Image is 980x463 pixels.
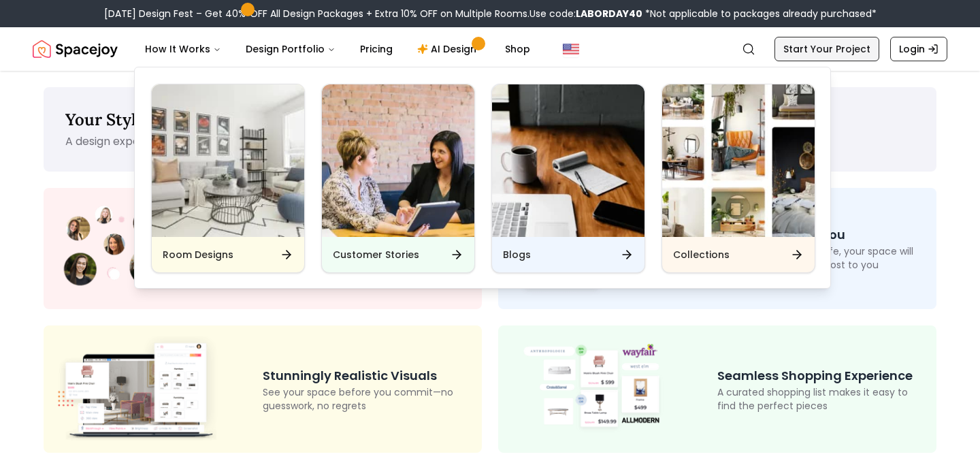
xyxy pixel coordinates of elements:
[65,109,915,131] p: Your Style, Thoughtfully Designed
[33,35,118,63] a: Spacejoy
[349,35,404,63] a: Pricing
[642,7,877,20] span: *Not applicable to packages already purchased*
[263,385,471,413] p: See your space before you commit—no guesswork, no regrets
[54,201,225,297] img: Design Experts
[529,7,642,20] span: Use code:
[235,35,346,63] button: Design Portfolio
[134,35,541,63] nav: Main
[563,41,579,57] img: United States
[33,35,118,63] img: Spacejoy Logo
[54,336,225,441] img: 3D Design
[104,7,877,20] div: [DATE] Design Fest – Get 40% OFF All Design Packages + Extra 10% OFF on Multiple Rooms.
[717,366,926,385] p: Seamless Shopping Experience
[774,37,879,61] a: Start Your Project
[494,35,541,63] a: Shop
[576,7,642,20] b: LABORDAY40
[33,27,947,71] nav: Global
[509,341,679,438] img: Shop Design
[406,35,491,63] a: AI Design
[134,35,232,63] button: How It Works
[65,133,915,150] p: A design experience tailored to your style, needs, and the way you live.
[717,385,926,413] p: A curated shopping list makes it easy to find the perfect pieces
[263,366,471,385] p: Stunningly Realistic Visuals
[890,37,947,61] a: Login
